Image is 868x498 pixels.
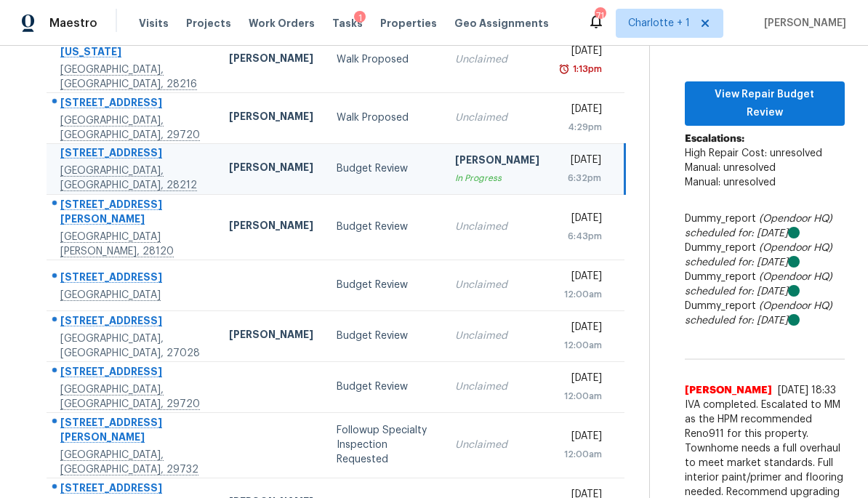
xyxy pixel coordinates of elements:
div: 12:00am [563,338,602,353]
div: Budget Review [337,278,432,292]
i: (Opendoor HQ) [759,214,832,224]
i: scheduled for: [DATE] [685,316,788,326]
b: Escalations: [685,134,744,144]
div: 6:32pm [563,171,601,185]
i: (Opendoor HQ) [759,272,832,282]
div: [PERSON_NAME] [229,51,313,69]
div: 1:13pm [570,62,602,76]
div: Dummy_report [685,212,845,241]
div: Unclaimed [455,111,539,125]
div: Dummy_report [685,241,845,270]
div: Unclaimed [455,278,539,292]
div: Walk Proposed [337,52,432,67]
span: Tasks [332,18,363,28]
div: [DATE] [563,102,602,120]
div: Unclaimed [455,329,539,343]
div: [PERSON_NAME] [455,153,539,171]
div: 4:29pm [563,120,602,134]
div: Walk Proposed [337,111,432,125]
span: Properties [380,16,437,31]
i: scheduled for: [DATE] [685,257,788,268]
div: [PERSON_NAME] [229,109,313,127]
div: 71 [595,9,605,23]
div: Budget Review [337,329,432,343]
div: Budget Review [337,161,432,176]
div: In Progress [455,171,539,185]
div: [DATE] [563,429,602,447]
span: [PERSON_NAME] [685,383,772,398]
div: Unclaimed [455,52,539,67]
img: Overdue Alarm Icon [558,62,570,76]
div: Budget Review [337,379,432,394]
div: 6:43pm [563,229,602,244]
button: View Repair Budget Review [685,81,845,126]
div: Unclaimed [455,438,539,452]
i: (Opendoor HQ) [759,243,832,253]
span: Maestro [49,16,97,31]
span: Charlotte + 1 [628,16,690,31]
div: Unclaimed [455,379,539,394]
div: [PERSON_NAME] [229,160,313,178]
span: [DATE] 18:33 [778,385,836,395]
div: [DATE] [563,211,602,229]
div: 12:00am [563,287,602,302]
div: [DATE] [563,269,602,287]
div: [DATE] [563,153,601,171]
span: Projects [186,16,231,31]
div: Budget Review [337,220,432,234]
div: Unclaimed [455,220,539,234]
div: [DATE] [563,371,602,389]
div: Followup Specialty Inspection Requested [337,423,432,467]
div: [PERSON_NAME] [229,327,313,345]
div: 12:00am [563,389,602,403]
i: scheduled for: [DATE] [685,228,788,238]
i: (Opendoor HQ) [759,301,832,311]
div: Dummy_report [685,299,845,328]
div: 12:00am [563,447,602,462]
span: Manual: unresolved [685,163,776,173]
div: [DATE] [563,320,602,338]
i: scheduled for: [DATE] [685,286,788,297]
div: [DATE] [563,44,602,62]
span: Visits [139,16,169,31]
div: 1 [354,11,366,25]
span: [PERSON_NAME] [758,16,846,31]
span: Geo Assignments [454,16,549,31]
div: [GEOGRAPHIC_DATA], [GEOGRAPHIC_DATA], 27028 [60,332,206,361]
div: Dummy_report [685,270,845,299]
span: High Repair Cost: unresolved [685,148,822,158]
span: Work Orders [249,16,315,31]
span: Manual: unresolved [685,177,776,188]
div: [PERSON_NAME] [229,218,313,236]
span: View Repair Budget Review [696,86,833,121]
